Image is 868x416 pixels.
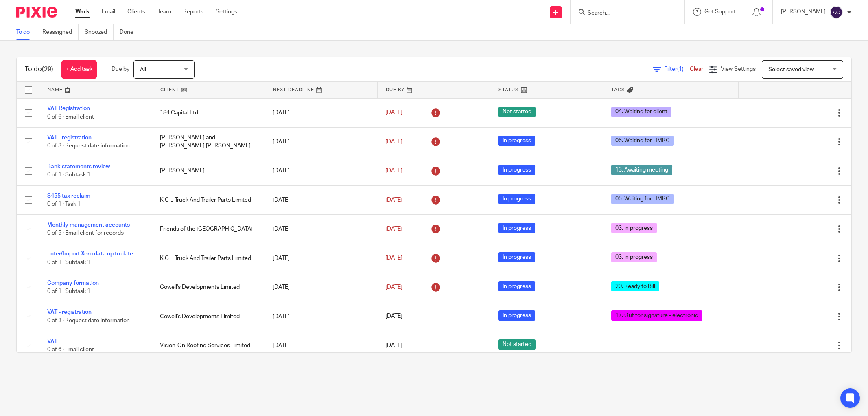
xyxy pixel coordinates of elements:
[42,66,53,73] span: (29)
[611,341,730,350] div: ---
[498,310,535,321] span: In progress
[768,67,814,73] span: Select saved view
[47,222,130,228] a: Monthly management accounts
[152,244,265,273] td: K C L Truck And Trailer Parts Limited
[47,251,133,257] a: Enter/Import Xero data up to date
[385,226,402,232] span: [DATE]
[16,7,57,18] img: Pixie
[140,67,146,73] span: All
[152,127,265,156] td: [PERSON_NAME] and [PERSON_NAME] [PERSON_NAME]
[47,260,90,265] span: 0 of 1 · Subtask 1
[102,8,115,16] a: Email
[183,8,203,16] a: Reports
[781,8,826,16] p: [PERSON_NAME]
[265,98,377,127] td: [DATE]
[265,156,377,185] td: [DATE]
[152,185,265,214] td: K C L Truck And Trailer Parts Limited
[47,135,92,141] a: VAT - registration
[498,339,536,350] span: Not started
[611,165,672,175] span: 13. Awaiting meeting
[385,314,402,319] span: [DATE]
[152,215,265,244] td: Friends of the [GEOGRAPHIC_DATA]
[587,10,660,17] input: Search
[385,197,402,203] span: [DATE]
[25,65,53,74] h1: To do
[152,273,265,302] td: Cowell's Developments Limited
[75,8,90,16] a: Work
[498,165,535,175] span: In progress
[152,156,265,185] td: [PERSON_NAME]
[385,284,402,290] span: [DATE]
[47,280,99,286] a: Company formation
[265,302,377,331] td: [DATE]
[157,8,171,16] a: Team
[47,309,92,315] a: VAT - registration
[704,9,736,15] span: Get Support
[120,24,140,40] a: Done
[611,107,671,117] span: 04. Waiting for client
[47,201,81,207] span: 0 of 1 · Task 1
[611,194,674,204] span: 05. Waiting for HMRC
[47,172,90,178] span: 0 of 1 · Subtask 1
[498,281,535,291] span: In progress
[498,223,535,233] span: In progress
[611,223,657,233] span: 03. In progress
[47,318,130,324] span: 0 of 3 · Request date information
[61,60,97,79] a: + Add task
[265,273,377,302] td: [DATE]
[690,66,703,72] a: Clear
[85,24,114,40] a: Snoozed
[611,252,657,262] span: 03. In progress
[152,98,265,127] td: 184 Capital Ltd
[265,185,377,214] td: [DATE]
[498,194,535,204] span: In progress
[385,255,402,261] span: [DATE]
[16,24,36,40] a: To do
[152,302,265,331] td: Cowell's Developments Limited
[42,24,79,40] a: Reassigned
[47,347,94,352] span: 0 of 6 · Email client
[265,331,377,360] td: [DATE]
[47,339,57,344] a: VAT
[265,127,377,156] td: [DATE]
[216,8,237,16] a: Settings
[498,136,535,146] span: In progress
[47,288,90,294] span: 0 of 1 · Subtask 1
[385,343,402,348] span: [DATE]
[611,88,625,92] span: Tags
[112,65,129,73] p: Due by
[152,331,265,360] td: Vision-On Roofing Services Limited
[127,8,145,16] a: Clients
[385,110,402,116] span: [DATE]
[47,114,94,120] span: 0 of 6 · Email client
[830,6,843,19] img: svg%3E
[47,231,124,236] span: 0 of 5 · Email client for records
[677,66,684,72] span: (1)
[265,215,377,244] td: [DATE]
[721,66,756,72] span: View Settings
[498,107,536,117] span: Not started
[265,244,377,273] td: [DATE]
[664,66,690,72] span: Filter
[47,164,110,169] a: Bank statements review
[47,106,90,111] a: VAT Registration
[498,252,535,262] span: In progress
[611,310,702,321] span: 17. Out for signature - electronic
[611,281,659,291] span: 20. Ready to Bill
[47,193,90,199] a: S455 tax reclaim
[611,136,674,146] span: 05. Waiting for HMRC
[385,139,402,145] span: [DATE]
[385,168,402,174] span: [DATE]
[47,143,130,149] span: 0 of 3 · Request date information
